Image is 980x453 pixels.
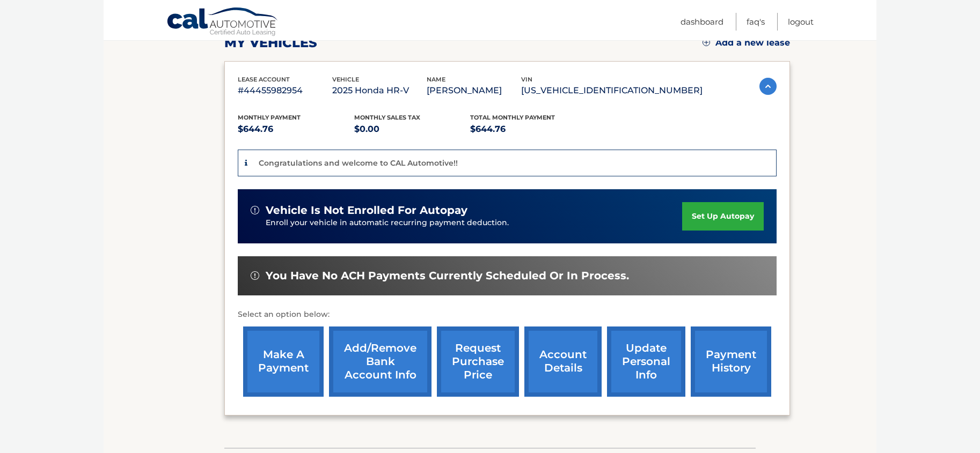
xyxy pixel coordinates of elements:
[521,83,703,98] p: [US_VEHICLE_IDENTIFICATION_NUMBER]
[332,83,427,98] p: 2025 Honda HR-V
[354,114,420,121] span: Monthly sales Tax
[266,204,467,217] span: vehicle is not enrolled for autopay
[251,206,259,214] img: alert-white.svg
[703,39,710,46] img: add.svg
[238,76,290,83] span: lease account
[259,158,458,168] p: Congratulations and welcome to CAL Automotive!!
[243,326,324,397] a: make a payment
[681,13,723,31] a: Dashboard
[521,76,532,83] span: vin
[607,326,685,397] a: update personal info
[238,308,777,321] p: Select an option below:
[427,76,445,83] span: name
[329,326,432,397] a: Add/Remove bank account info
[266,217,682,229] p: Enroll your vehicle in automatic recurring payment deduction.
[224,35,317,51] h2: my vehicles
[238,83,332,98] p: #44455982954
[238,114,301,121] span: Monthly Payment
[747,13,765,31] a: FAQ's
[437,326,519,397] a: request purchase price
[251,271,259,280] img: alert-white.svg
[788,13,814,31] a: Logout
[691,326,771,397] a: payment history
[354,122,471,137] p: $0.00
[427,83,521,98] p: [PERSON_NAME]
[238,122,354,137] p: $644.76
[682,202,764,231] a: set up autopay
[524,326,602,397] a: account details
[470,114,555,121] span: Total Monthly Payment
[759,78,777,95] img: accordion-active.svg
[332,76,359,83] span: vehicle
[166,7,279,38] a: Cal Automotive
[266,269,629,283] span: You have no ACH payments currently scheduled or in process.
[703,38,790,48] a: Add a new lease
[470,122,587,137] p: $644.76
